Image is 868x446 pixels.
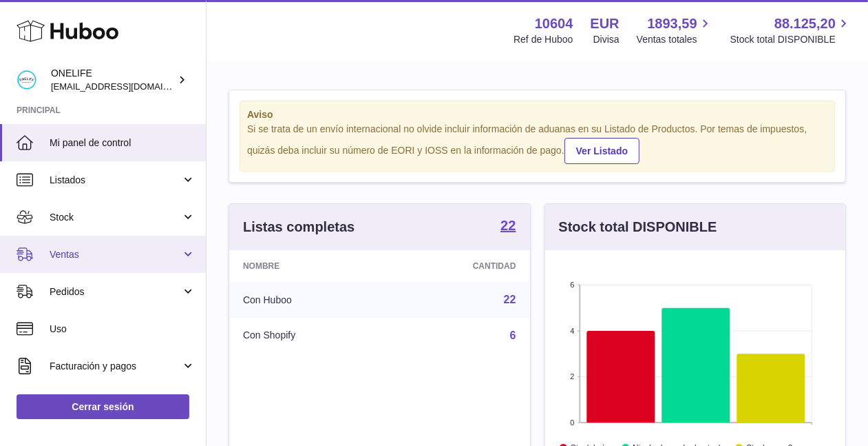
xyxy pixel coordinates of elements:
text: 0 [570,418,574,427]
strong: Aviso [247,108,827,121]
div: Si se trata de un envío internacional no olvide incluir información de aduanas en su Listado de P... [247,123,827,164]
span: Stock total DISPONIBLE [730,33,851,46]
strong: 10604 [535,14,573,33]
h3: Listas completas [243,218,354,236]
span: Ventas totales [637,33,713,46]
strong: EUR [591,14,620,33]
a: Ver Listado [564,138,639,164]
span: 88.125,20 [774,14,836,33]
span: Uso [50,323,195,336]
a: 22 [500,219,516,235]
text: 2 [570,372,574,381]
text: 6 [570,281,574,289]
strong: 22 [500,219,516,232]
th: Nombre [229,250,389,282]
text: 4 [570,327,574,335]
a: Cerrar sesión [17,394,189,419]
span: Ventas [50,248,181,261]
span: [EMAIL_ADDRESS][DOMAIN_NAME] [51,81,202,92]
a: 88.125,20 Stock total DISPONIBLE [730,14,851,46]
span: Listados [50,174,181,187]
a: 6 [510,330,516,341]
div: ONELIFE [51,67,175,93]
div: Divisa [593,33,620,46]
a: 22 [504,294,516,305]
span: Pedidos [50,285,181,298]
div: Ref de Huboo [514,33,573,46]
td: Con Huboo [229,282,389,318]
span: 1893,59 [647,14,697,33]
span: Stock [50,211,181,224]
img: administracion@onelifespain.com [17,70,37,90]
h3: Stock total DISPONIBLE [559,218,717,236]
span: Mi panel de control [50,136,195,150]
a: 1893,59 Ventas totales [637,14,713,46]
span: Facturación y pagos [50,360,181,373]
td: Con Shopify [229,318,389,354]
th: Cantidad [389,250,530,282]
